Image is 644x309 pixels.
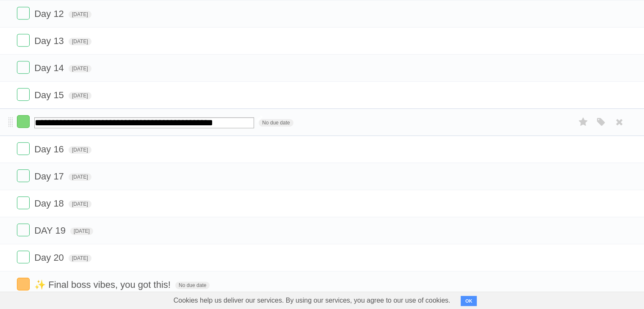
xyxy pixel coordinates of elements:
[34,171,66,182] span: Day 17
[69,11,91,18] span: [DATE]
[17,169,30,182] label: Done
[34,279,173,290] span: ✨ Final boss vibes, you got this!
[69,38,91,45] span: [DATE]
[17,7,30,19] label: Done
[259,119,293,127] span: No due date
[17,251,30,263] label: Done
[34,144,66,154] span: Day 16
[17,115,30,128] label: Done
[34,8,66,19] span: Day 12
[17,61,30,74] label: Done
[34,252,66,263] span: Day 20
[461,296,477,306] button: OK
[34,225,68,236] span: DAY 19
[69,200,91,208] span: [DATE]
[69,92,91,99] span: [DATE]
[17,34,30,47] label: Done
[34,36,66,46] span: Day 13
[70,227,93,235] span: [DATE]
[69,65,91,72] span: [DATE]
[17,196,30,209] label: Done
[165,292,459,309] span: Cookies help us deliver our services. By using our services, you agree to our use of cookies.
[575,115,591,129] label: Star task
[17,223,30,236] label: Done
[17,88,30,101] label: Done
[69,173,91,181] span: [DATE]
[34,63,66,73] span: Day 14
[17,142,30,155] label: Done
[34,198,66,209] span: Day 18
[34,90,66,100] span: Day 15
[69,254,91,262] span: [DATE]
[69,146,91,154] span: [DATE]
[175,281,210,289] span: No due date
[17,278,30,290] label: Done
